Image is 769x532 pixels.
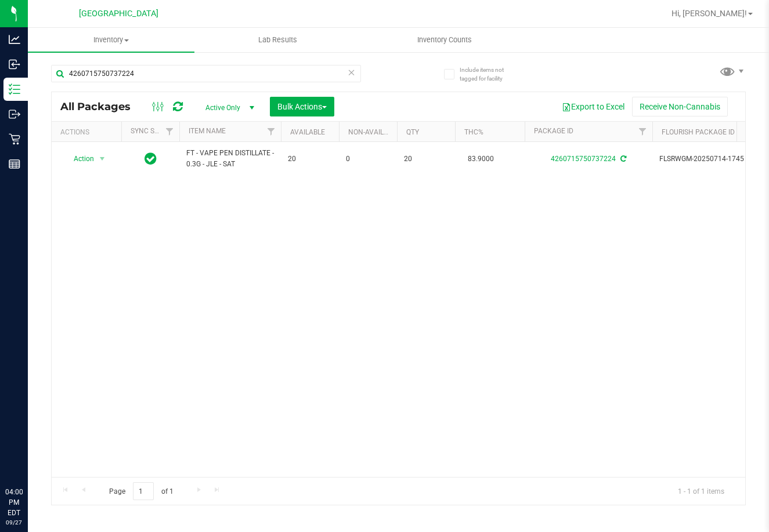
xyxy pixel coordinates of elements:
[348,128,400,136] a: Non-Available
[133,482,154,500] input: 1
[406,128,419,136] a: Qty
[28,28,194,52] a: Inventory
[9,158,20,170] inline-svg: Reports
[189,127,226,135] a: Item Name
[551,155,616,163] a: 4260715750737224
[5,487,23,518] p: 04:00 PM EDT
[95,151,110,167] span: select
[262,122,281,141] a: Filter
[464,128,483,136] a: THC%
[9,83,20,95] inline-svg: Inventory
[99,482,183,500] span: Page of 1
[669,482,734,500] span: 1 - 1 of 1 items
[662,128,735,136] a: Flourish Package ID
[534,127,573,135] a: Package ID
[348,65,356,80] span: Clear
[9,133,20,145] inline-svg: Retail
[194,28,361,52] a: Lab Results
[632,97,728,116] button: Receive Non-Cannabis
[51,65,361,82] input: Search Package ID, Item Name, SKU, Lot or Part Number...
[243,35,313,45] span: Lab Results
[277,102,327,111] span: Bulk Actions
[131,127,175,135] a: Sync Status
[5,518,23,527] p: 09/27
[671,9,747,18] span: Hi, [PERSON_NAME]!
[60,128,117,136] div: Actions
[402,35,488,45] span: Inventory Counts
[79,9,158,19] span: [GEOGRAPHIC_DATA]
[9,108,20,120] inline-svg: Outbound
[9,34,20,45] inline-svg: Analytics
[362,28,528,52] a: Inventory Counts
[145,151,157,167] span: In Sync
[160,122,179,141] a: Filter
[346,154,390,165] span: 0
[462,151,500,167] span: 83.9000
[270,97,334,116] button: Bulk Actions
[28,35,194,45] span: Inventory
[290,128,325,136] a: Available
[288,154,332,165] span: 20
[619,155,626,163] span: Sync from Compliance System
[633,122,652,141] a: Filter
[460,65,518,83] span: Include items not tagged for facility
[12,439,46,474] iframe: Resource center
[404,154,448,165] span: 20
[60,100,142,113] span: All Packages
[186,148,274,170] span: FT - VAPE PEN DISTILLATE - 0.3G - JLE - SAT
[9,59,20,70] inline-svg: Inbound
[554,97,632,116] button: Export to Excel
[63,151,95,167] span: Action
